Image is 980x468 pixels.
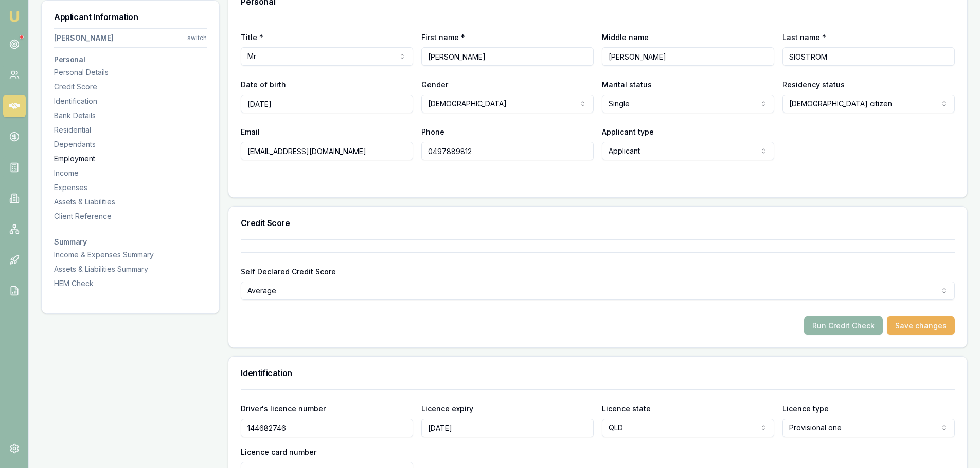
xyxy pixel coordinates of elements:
[421,33,465,42] label: First name *
[54,250,207,260] div: Income & Expenses Summary
[54,139,207,149] div: Dependants
[241,95,413,113] input: DD/MM/YYYY
[421,404,473,413] label: Licence expiry
[54,168,207,178] div: Income
[54,56,207,63] h3: Personal
[241,219,955,227] h3: Credit Score
[421,142,594,160] input: 0431 234 567
[241,33,263,42] label: Title *
[887,316,955,335] button: Save changes
[421,127,444,136] label: Phone
[782,404,829,413] label: Licence type
[54,96,207,106] div: Identification
[241,267,336,276] label: Self Declared Credit Score
[8,10,21,23] img: emu-icon-u.png
[421,80,448,89] label: Gender
[54,264,207,274] div: Assets & Liabilities Summary
[241,419,413,437] input: Enter driver's licence number
[54,182,207,193] div: Expenses
[241,369,955,377] h3: Identification
[54,278,207,289] div: HEM Check
[241,404,326,413] label: Driver's licence number
[241,127,260,136] label: Email
[54,125,207,135] div: Residential
[241,80,286,89] label: Date of birth
[602,127,654,136] label: Applicant type
[241,447,316,456] label: Licence card number
[54,154,207,164] div: Employment
[54,110,207,121] div: Bank Details
[54,82,207,92] div: Credit Score
[54,67,207,78] div: Personal Details
[782,33,826,42] label: Last name *
[54,197,207,207] div: Assets & Liabilities
[804,316,883,335] button: Run Credit Check
[54,238,207,246] h3: Summary
[54,13,207,21] h3: Applicant Information
[187,34,207,42] div: switch
[602,80,652,89] label: Marital status
[54,33,114,43] div: [PERSON_NAME]
[602,33,649,42] label: Middle name
[54,211,207,221] div: Client Reference
[782,80,845,89] label: Residency status
[602,404,651,413] label: Licence state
